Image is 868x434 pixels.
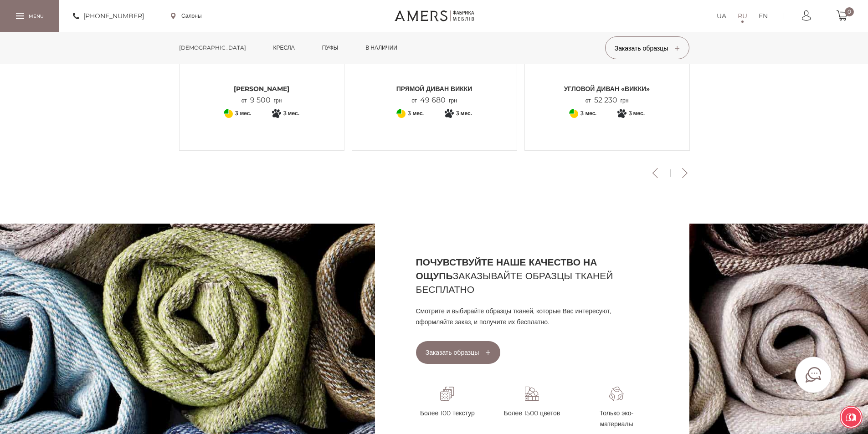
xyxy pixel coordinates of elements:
h2: заказывайте образцы тканей бесплатно [416,255,648,296]
span: Угловой диван «ВИККИ» [532,84,683,93]
b: Почувствуйте наше качество на ощупь [416,256,597,281]
p: от грн [586,96,629,105]
span: Заказать образцы [426,348,491,357]
button: Заказать образцы [605,36,689,59]
span: Более 1500 цветов [504,409,560,417]
span: [PERSON_NAME] [186,84,337,93]
span: Только эко-материалы [600,409,634,428]
a: Кресла [267,32,302,64]
span: Более 100 текстур [420,409,475,417]
a: Пуфы [315,32,345,64]
a: Салоны [171,12,202,20]
p: Смотрите и выбирайте образцы тканей, которые Вас интересуют, оформляйте заказ, и получите их бесп... [416,306,648,327]
a: RU [738,10,747,21]
a: [DEMOGRAPHIC_DATA] [172,32,253,64]
button: Next [677,168,693,178]
p: от грн [411,96,457,105]
a: UA [717,10,726,21]
p: от грн [241,96,282,105]
span: 52 230 [591,96,621,104]
span: Заказать образцы [615,44,680,52]
span: Прямой диван ВИККИ [359,84,510,93]
button: Previous [647,168,663,178]
span: 0 [845,7,854,16]
a: EN [759,10,768,21]
span: 9 500 [247,96,274,104]
span: 49 680 [417,96,449,104]
a: [PHONE_NUMBER] [73,10,144,21]
button: Заказать образцы [416,341,500,364]
a: в наличии [359,32,404,64]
